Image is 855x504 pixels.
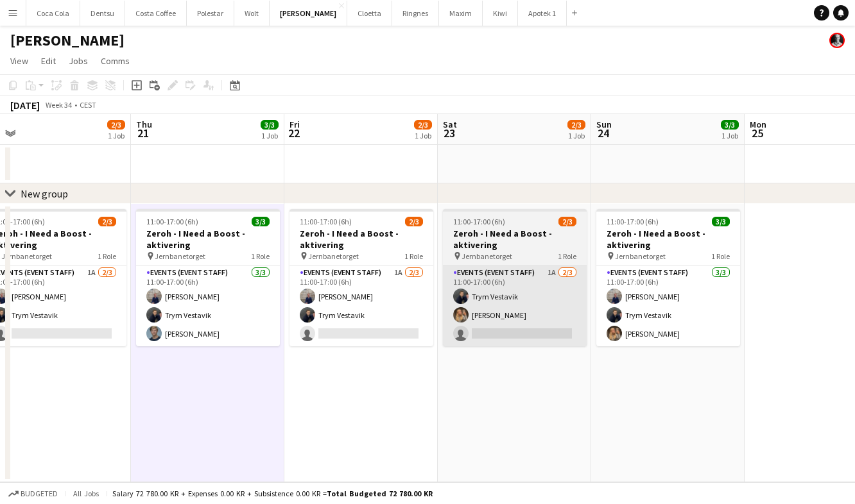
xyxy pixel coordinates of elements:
span: 22 [288,126,300,140]
app-card-role: Events (Event Staff)1A2/311:00-17:00 (6h)[PERSON_NAME]Trym Vestavik [289,265,433,346]
div: 1 Job [721,131,738,140]
span: Sat [443,119,457,130]
button: Coca Cola [26,1,80,26]
span: 25 [748,126,766,140]
a: View [5,53,33,69]
button: Ringnes [392,1,439,26]
span: 3/3 [712,217,730,226]
span: Thu [136,119,152,130]
span: 21 [134,126,152,140]
div: CEST [80,100,96,110]
span: Jobs [69,55,88,67]
button: Kiwi [483,1,518,26]
button: Apotek 1 [518,1,567,26]
span: Mon [750,119,766,130]
a: Edit [36,53,61,69]
app-job-card: 11:00-17:00 (6h)2/3Zeroh - I Need a Boost - aktivering Jernbanetorget1 RoleEvents (Event Staff)1A... [289,209,433,346]
div: 1 Job [568,131,585,140]
h3: Zeroh - I Need a Boost - aktivering [443,228,587,251]
span: 2/3 [414,120,432,130]
app-job-card: 11:00-17:00 (6h)3/3Zeroh - I Need a Boost - aktivering Jernbanetorget1 RoleEvents (Event Staff)3/... [136,209,280,346]
button: Maxim [439,1,483,26]
span: 3/3 [261,120,279,130]
a: Jobs [64,53,93,69]
h1: [PERSON_NAME] [10,31,125,50]
span: 1 Role [98,251,116,261]
span: Jernbanetorget [1,251,52,261]
span: Total Budgeted 72 780.00 KR [327,489,433,498]
div: 1 Job [108,131,125,140]
span: Jernbanetorget [308,251,359,261]
span: View [10,55,28,67]
app-card-role: Events (Event Staff)1A2/311:00-17:00 (6h)Trym Vestavik[PERSON_NAME] [443,265,587,346]
span: 11:00-17:00 (6h) [146,217,198,226]
button: Budgeted [6,487,60,501]
div: New group [21,187,68,200]
span: 11:00-17:00 (6h) [607,217,659,226]
h3: Zeroh - I Need a Boost - aktivering [136,228,280,251]
app-job-card: 11:00-17:00 (6h)3/3Zeroh - I Need a Boost - aktivering Jernbanetorget1 RoleEvents (Event Staff)3/... [596,209,740,346]
div: [DATE] [10,99,40,112]
span: 1 Role [558,251,576,261]
span: All jobs [71,489,101,498]
span: 2/3 [107,120,125,130]
div: 1 Job [415,131,431,140]
span: Sun [596,119,612,130]
span: 1 Role [404,251,423,261]
button: Dentsu [80,1,125,26]
app-card-role: Events (Event Staff)3/311:00-17:00 (6h)[PERSON_NAME]Trym Vestavik[PERSON_NAME] [596,265,740,346]
div: 1 Job [261,131,278,140]
span: 2/3 [567,120,585,130]
span: Fri [289,119,300,130]
span: 3/3 [252,217,270,226]
span: 1 Role [711,251,730,261]
span: Comms [101,55,130,67]
button: Cloetta [347,1,392,26]
button: Wolt [234,1,270,26]
span: 24 [594,126,612,140]
span: Jernbanetorget [462,251,512,261]
app-job-card: 11:00-17:00 (6h)2/3Zeroh - I Need a Boost - aktivering Jernbanetorget1 RoleEvents (Event Staff)1A... [443,209,587,346]
span: Week 34 [42,100,74,110]
span: 23 [441,126,457,140]
a: Comms [96,53,135,69]
span: Edit [41,55,56,67]
span: 2/3 [98,217,116,226]
button: Costa Coffee [125,1,187,26]
button: Polestar [187,1,234,26]
h3: Zeroh - I Need a Boost - aktivering [596,228,740,251]
span: 11:00-17:00 (6h) [300,217,352,226]
div: Salary 72 780.00 KR + Expenses 0.00 KR + Subsistence 0.00 KR = [112,489,433,498]
app-card-role: Events (Event Staff)3/311:00-17:00 (6h)[PERSON_NAME]Trym Vestavik[PERSON_NAME] [136,265,280,346]
h3: Zeroh - I Need a Boost - aktivering [289,228,433,251]
span: 2/3 [405,217,423,226]
span: 3/3 [721,120,739,130]
app-user-avatar: Martin Torstensen [829,33,845,48]
span: 1 Role [251,251,270,261]
span: Jernbanetorget [615,251,666,261]
span: Jernbanetorget [155,251,205,261]
span: 2/3 [558,217,576,226]
button: [PERSON_NAME] [270,1,347,26]
span: 11:00-17:00 (6h) [453,217,505,226]
span: Budgeted [21,489,58,498]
